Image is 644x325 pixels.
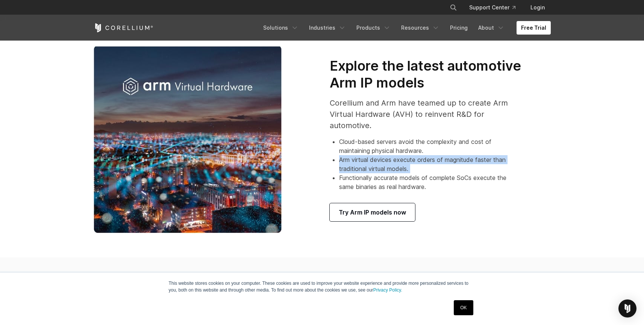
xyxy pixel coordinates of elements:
[474,21,509,35] a: About
[339,155,522,173] li: Arm virtual devices execute orders of magnitude faster than traditional virtual models.
[330,57,522,91] h3: Explore the latest automotive Arm IP models
[330,203,415,221] a: Try Arm IP models now
[94,45,282,233] img: Arm Virtual Hardware image 1
[373,287,402,293] a: Privacy Policy.
[94,23,153,32] a: Corellium Home
[330,98,508,130] span: Corellium and Arm have teamed up to create Arm Virtual Hardware (AVH) to reinvent R&D for automot...
[517,21,551,35] a: Free Trial
[339,173,522,191] li: Functionally accurate models of complete SoCs execute the same binaries as real hardware.
[463,1,521,14] a: Support Center
[259,21,303,35] a: Solutions
[259,21,551,35] div: Navigation Menu
[618,299,636,317] div: Open Intercom Messenger
[441,1,551,14] div: Navigation Menu
[169,280,476,293] p: This website stores cookies on your computer. These cookies are used to improve your website expe...
[447,1,460,14] button: Search
[524,1,551,14] a: Login
[454,300,473,315] a: OK
[397,21,444,35] a: Resources
[339,208,406,217] span: Try Arm IP models now
[339,137,522,155] li: Cloud-based servers avoid the complexity and cost of maintaining physical hardware.
[352,21,395,35] a: Products
[305,21,350,35] a: Industries
[445,21,472,35] a: Pricing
